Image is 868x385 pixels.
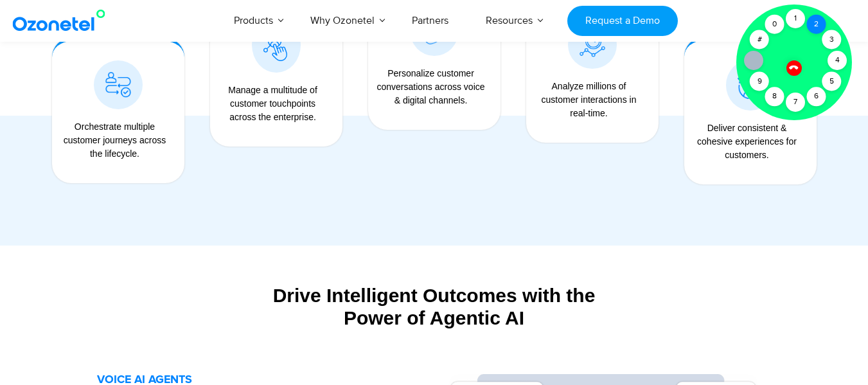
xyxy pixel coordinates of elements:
a: Request a Demo [567,6,677,36]
div: Manage a multitude of customer touchpoints across the enterprise. [217,84,330,124]
div: 6 [807,87,826,106]
div: 5 [822,72,842,91]
div: 0 [765,15,784,34]
div: # [750,30,769,49]
div: 9 [750,72,769,91]
div: 4 [828,51,847,70]
div: Drive Intelligent Outcomes with the Power of Agentic AI [39,284,829,329]
div: Analyze millions of customer interactions in real-time. [533,80,646,120]
div: 7 [786,93,805,112]
div: 3 [822,30,842,49]
div: 1 [786,9,805,28]
div: Personalize customer conversations across voice & digital channels. [375,67,488,107]
div: Deliver consistent & cohesive experiences for customers. [691,121,804,162]
div: Orchestrate multiple customer journeys across the lifecycle. [58,120,172,161]
div: 2 [807,15,826,34]
div: 8 [765,87,784,106]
